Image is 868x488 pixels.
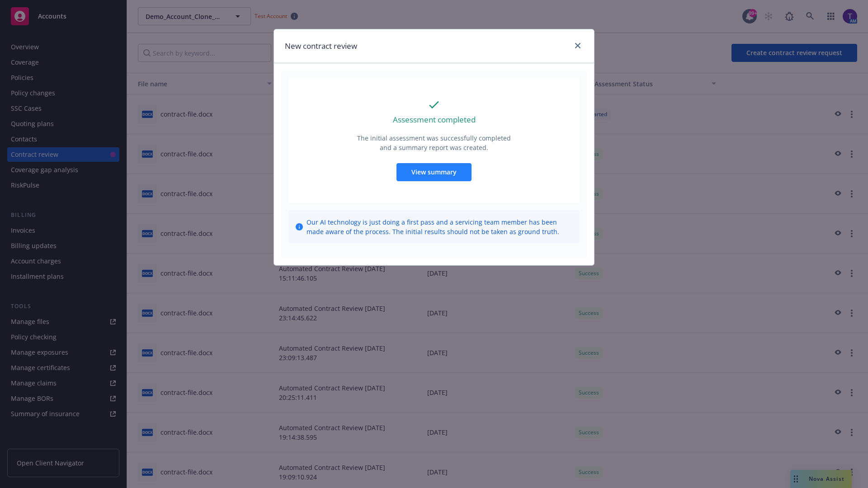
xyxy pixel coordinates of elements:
button: View summary [396,163,472,181]
a: close [572,40,583,51]
p: Assessment completed [393,114,476,126]
span: View summary [411,168,457,176]
span: Our AI technology is just doing a first pass and a servicing team member has been made aware of t... [307,217,572,236]
p: The initial assessment was successfully completed and a summary report was created. [356,133,512,152]
h1: New contract review [285,40,357,52]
